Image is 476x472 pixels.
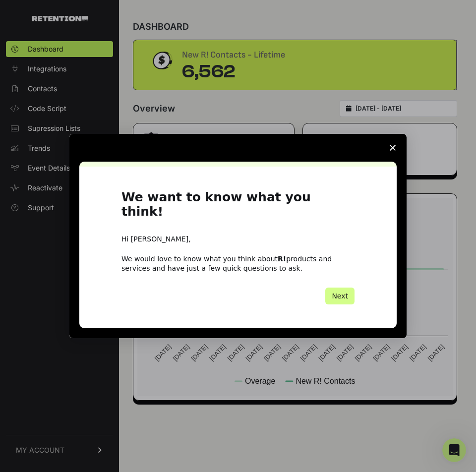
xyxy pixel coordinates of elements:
b: R! [278,255,286,263]
span: Close survey [379,134,407,162]
button: Next [325,288,355,304]
h1: We want to know what you think! [121,190,355,225]
div: We would love to know what you think about products and services and have just a few quick questi... [121,254,355,272]
div: Hi [PERSON_NAME], [121,235,355,244]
